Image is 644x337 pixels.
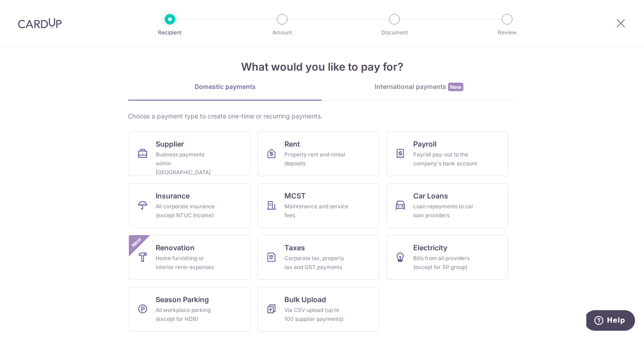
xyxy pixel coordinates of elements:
a: TaxesCorporate tax, property tax and GST payments [258,235,379,280]
span: Insurance [156,190,190,201]
span: New [448,83,463,91]
span: Rent [284,139,300,149]
a: PayrollPayroll pay-out to the company's bank account [386,131,508,176]
span: Taxes [284,242,305,253]
a: InsuranceAll corporate insurance (except NTUC Income) [129,183,250,228]
div: Property rent and rental deposits [284,150,349,168]
a: RentProperty rent and rental deposits [258,131,379,176]
div: Business payments within [GEOGRAPHIC_DATA] [156,150,220,177]
a: Season ParkingAll workplace parking (except for HDB) [129,287,250,332]
span: New [129,235,144,250]
span: Electricity [413,242,447,253]
img: CardUp [18,18,62,29]
a: SupplierBusiness payments within [GEOGRAPHIC_DATA] [129,131,250,176]
div: Via CSV upload (up to 100 supplier payments) [284,306,349,324]
p: Amount [249,28,315,37]
span: Car Loans [413,190,448,201]
div: Maintenance and service fees [284,202,349,220]
p: Review [474,28,540,37]
a: ElectricityBills from all providers (except for SP group) [386,235,508,280]
div: Home furnishing or interior reno-expenses [156,254,220,272]
iframe: Opens a widget where you can find more information [586,310,635,333]
span: MCST [284,190,306,201]
p: Recipient [137,28,203,37]
div: Choose a payment type to create one-time or recurring payments. [128,112,516,121]
span: Renovation [156,242,195,253]
div: All corporate insurance (except NTUC Income) [156,202,220,220]
div: International payments [322,82,516,92]
p: Document [361,28,428,37]
div: Bills from all providers (except for SP group) [413,254,478,272]
span: Bulk Upload [284,294,326,305]
span: Supplier [156,139,184,149]
a: Car LoansLoan repayments to car loan providers [386,183,508,228]
div: Domestic payments [128,82,322,91]
div: All workplace parking (except for HDB) [156,306,220,324]
div: Loan repayments to car loan providers [413,202,478,220]
a: RenovationHome furnishing or interior reno-expensesNew [129,235,250,280]
div: Corporate tax, property tax and GST payments [284,254,349,272]
span: Season Parking [156,294,209,305]
div: Payroll pay-out to the company's bank account [413,150,478,168]
a: MCSTMaintenance and service fees [258,183,379,228]
a: Bulk UploadVia CSV upload (up to 100 supplier payments) [258,287,379,332]
span: Payroll [413,139,436,149]
h4: What would you like to pay for? [128,59,516,75]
